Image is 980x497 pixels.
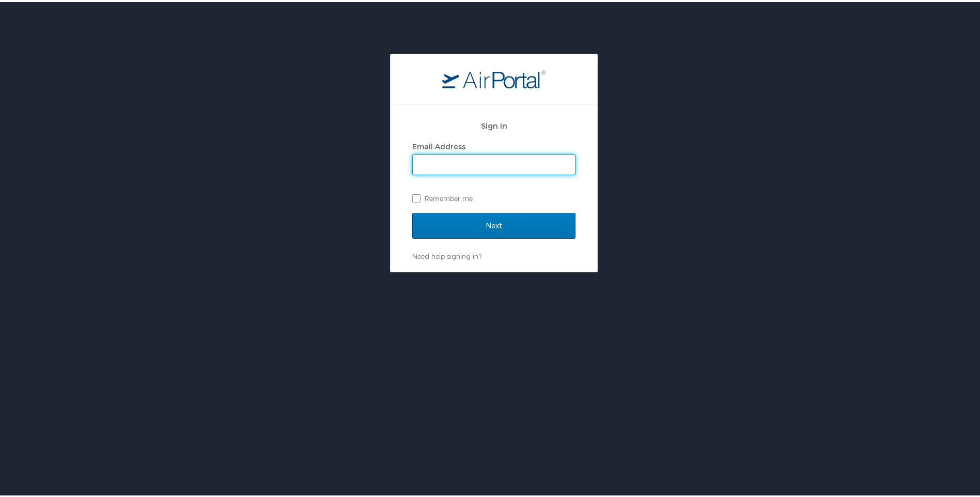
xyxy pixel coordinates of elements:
h2: Sign In [412,118,575,130]
img: logo [442,68,546,86]
label: Remember me [412,189,575,204]
a: Need help signing in? [412,250,481,258]
input: Next [412,211,575,237]
label: Email Address [412,140,465,149]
